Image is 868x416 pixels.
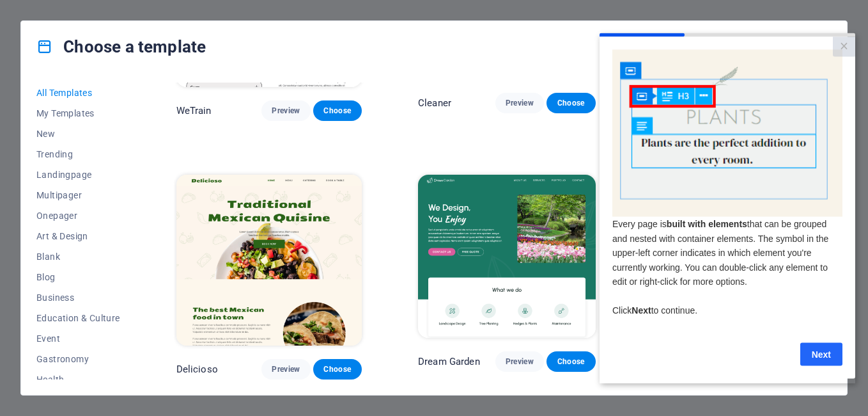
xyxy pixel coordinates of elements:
[36,308,120,328] button: Education & Culture
[36,369,120,390] button: Health
[36,374,120,385] span: Health
[36,88,120,98] span: All Templates
[36,190,120,200] span: Multipager
[495,351,544,372] button: Preview
[36,267,120,287] button: Blog
[36,226,120,246] button: Art & Design
[36,185,120,205] button: Multipager
[36,313,120,323] span: Education & Culture
[36,349,120,369] button: Gastronomy
[36,164,120,185] button: Landingpage
[546,351,595,372] button: Choose
[13,186,229,253] span: Every page is that can be grouped and nested with container elements. The symbol in the upper-lef...
[506,98,534,108] span: Preview
[36,170,120,180] span: Landingpage
[36,287,120,308] button: Business
[36,211,120,221] span: Onepager
[36,83,120,103] button: All Templates
[36,144,120,164] button: Trending
[546,93,595,113] button: Choose
[272,106,300,116] span: Preview
[323,364,352,374] span: Choose
[176,104,212,117] p: WeTrain
[67,186,148,196] strong: built with elements
[36,354,120,364] span: Gastronomy
[36,333,120,344] span: Event
[495,93,544,113] button: Preview
[36,129,120,139] span: New
[261,100,310,121] button: Preview
[272,364,300,374] span: Preview
[36,149,120,159] span: Trending
[36,231,120,241] span: Art & Design
[176,363,218,376] p: Delicioso
[36,103,120,124] button: My Templates
[36,108,120,118] span: My Templates
[201,310,243,333] a: Next
[36,36,206,57] h4: Choose a template
[418,97,451,109] p: Cleaner
[313,359,362,380] button: Choose
[36,205,120,226] button: Onepager
[36,328,120,349] button: Event
[418,175,595,339] img: Dream Garden
[36,124,120,144] button: New
[557,98,585,108] span: Choose
[36,246,120,267] button: Blank
[36,292,120,303] span: Business
[32,272,51,282] span: Next
[557,356,585,367] span: Choose
[418,355,480,368] p: Dream Garden
[36,252,120,262] span: Blank
[13,272,32,282] span: Click
[323,106,352,116] span: Choose
[176,175,362,346] img: Delicioso
[261,359,310,380] button: Preview
[506,356,534,367] span: Preview
[52,272,98,282] span: to continue.
[313,100,362,121] button: Choose
[36,272,120,282] span: Blog
[233,4,256,24] a: Close modal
